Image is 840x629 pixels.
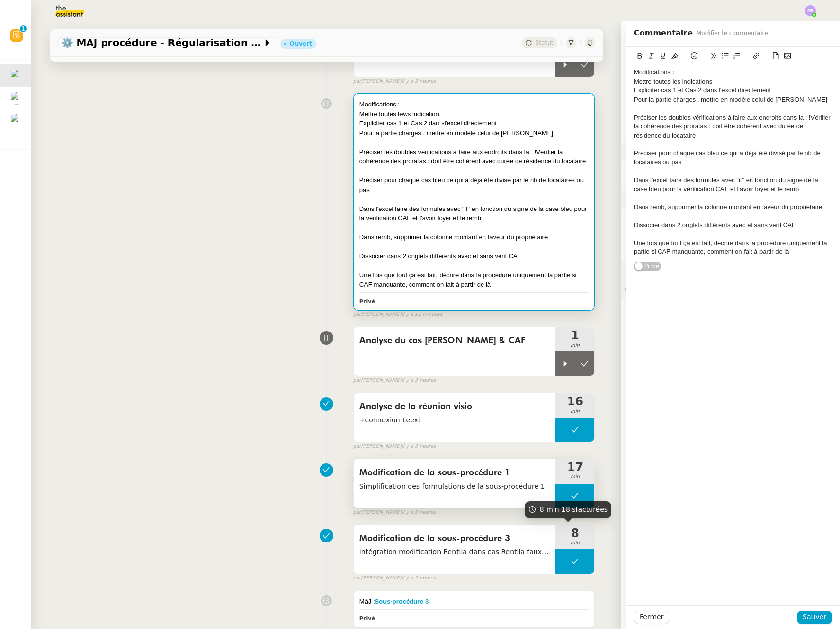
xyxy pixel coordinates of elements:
span: par [353,77,361,86]
div: ⏲️Tâches 82:22 [621,261,840,280]
span: il y a 3 heures [401,574,436,582]
b: Privé [359,615,375,622]
div: Une fois que tout ça est fait, décrire dans la procédure uniquement la partie si CAF manquante, c... [634,239,832,257]
span: 🔐 [625,194,688,205]
span: min [555,473,594,481]
div: Préciser les doubles vérifications à faire aux endroits dans la : !Vérifier la cohérence des pror... [359,147,589,166]
span: Modification de la sous-procédure 1 [359,466,550,480]
img: users%2FpftfpH3HWzRMeZpe6E7kXDgO5SJ3%2Favatar%2Fa3cc7090-f8ed-4df9-82e0-3c63ac65f9dd [10,113,23,126]
div: Ouvert [290,41,312,47]
b: Privé [359,298,375,305]
span: Fermer [640,612,663,623]
nz-badge-sup: 1 [20,25,27,32]
span: ⚙️ [625,146,676,157]
span: il y a 3 heures [401,77,436,86]
div: Préciser pour chaque cas bleu ce qui a déjà été divisé par le nb de locataires ou pas [634,149,832,167]
span: par [353,442,361,451]
div: Expliciter cas 1 et Cas 2 dans l'excel directement [634,86,832,95]
div: Modifications : [359,100,589,109]
div: Pour la partie charges , mettre en modèle celui de [PERSON_NAME] [634,95,832,104]
span: Privé [644,262,659,271]
small: [PERSON_NAME] [353,311,442,319]
div: 🔐Données client [621,190,840,209]
span: Statut [536,39,554,46]
span: 💬 [625,286,705,294]
span: min [555,407,594,416]
div: Dans l'excel faire des formules avec "if" en fonction du signe de la case bleu pour la vérificati... [359,204,589,223]
span: Commentaire [634,26,693,40]
button: Fermer [634,611,669,624]
small: [PERSON_NAME] [353,574,436,582]
small: [PERSON_NAME] [353,442,436,451]
img: users%2FcRgg4TJXLQWrBH1iwK9wYfCha1e2%2Favatar%2Fc9d2fa25-7b78-4dd4-b0f3-ccfa08be62e5 [10,69,23,82]
span: il y a 3 heures [401,508,436,517]
img: users%2FcRgg4TJXLQWrBH1iwK9wYfCha1e2%2Favatar%2Fc9d2fa25-7b78-4dd4-b0f3-ccfa08be62e5 [10,91,23,105]
span: 16 [555,396,594,407]
div: Dans remb, supprimer la colonne montant en faveur du propriétaire [359,232,589,242]
span: 1 [555,330,594,341]
small: [PERSON_NAME] [353,376,436,384]
span: min [555,341,594,349]
span: Modifier le commentaire [697,28,768,38]
span: Analyse de la réunion visio [359,400,550,414]
span: +connexion Leexi [359,415,550,426]
button: Sauver [797,611,832,624]
span: Sauver [803,612,826,623]
div: Dans remb, supprimer la colonne montant en faveur du propriétaire [634,203,832,211]
span: 8 [555,527,594,539]
div: Mettre toutes les indications [634,77,832,86]
img: svg [805,5,816,16]
div: Une fois que tout ça est fait, décrire dans la procédure uniquement la partie si CAF manquante, c... [359,270,589,289]
span: intégration modification Rentila dans cas Rentila faux par rapport à excel + détermination procéd... [359,546,550,558]
small: [PERSON_NAME] [353,77,436,86]
span: il y a 11 minutes [401,311,442,319]
span: min [555,539,594,547]
div: MàJ : [359,597,589,607]
div: Expliciter cas 1 et Cas 2 dan sl'excel directement [359,119,589,128]
span: Simplification des formulations de la sous-procédure 1 [359,481,550,492]
div: Dissocier dans 2 onglets différents avec et sans vérif CAF [359,251,589,261]
span: par [353,508,361,517]
span: ⏲️ [625,266,696,274]
div: Pour la partie charges , mettre en modèle celui de [PERSON_NAME] [359,128,589,138]
span: il y a 3 heures [401,376,436,384]
span: Modification de la sous-procédure 3 [359,531,550,546]
div: Modifications : [634,68,832,77]
button: Privé [634,262,661,271]
div: Préciser pour chaque cas bleu ce qui a déjà été divisé par le nb de locataires ou pas [359,175,589,194]
small: [PERSON_NAME] [353,508,436,517]
div: Dans l'excel faire des formules avec "if" en fonction du signe de la case bleu pour la vérificati... [634,176,832,194]
span: ⚙️ MAJ procédure - Régularisation des charges locatives [61,38,263,48]
div: ⚙️Procédures [621,142,840,161]
p: 1 [21,25,25,34]
span: 17 [555,461,594,473]
a: Sous-procédure 3 [375,598,429,605]
span: par [353,574,361,582]
span: Analyse du cas [PERSON_NAME] & CAF [359,333,550,348]
div: 💬Commentaires 5 [621,280,840,299]
div: Préciser les doubles vérifications à faire aux endroits dans la : !Vérifier la cohérence des pror... [634,113,832,140]
div: Dissocier dans 2 onglets différents avec et sans vérif CAF [634,221,832,229]
span: il y a 3 heures [401,442,436,451]
span: par [353,376,361,384]
div: Mettre toutes lews indication [359,109,589,119]
span: par [353,311,361,319]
